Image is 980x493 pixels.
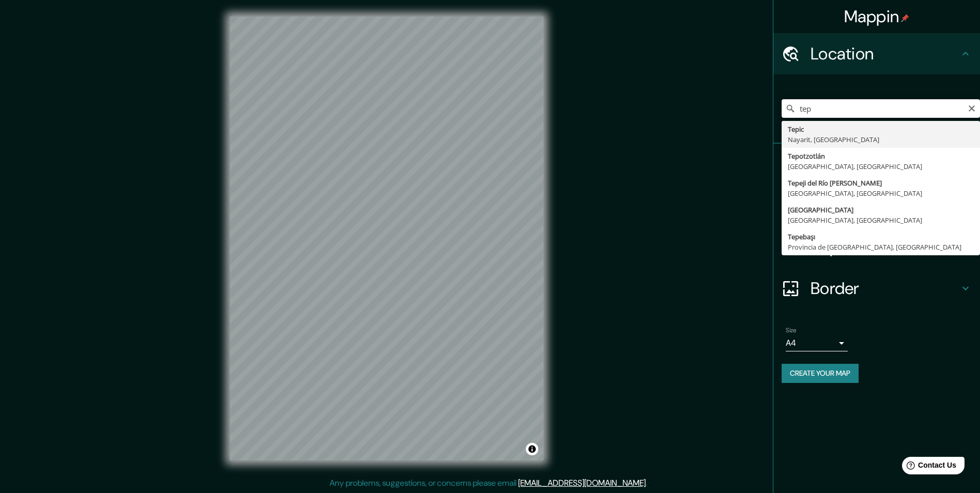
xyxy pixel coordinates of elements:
p: Any problems, suggestions, or concerns please email . [330,477,647,489]
div: [GEOGRAPHIC_DATA] [788,205,974,215]
label: Size [786,326,797,335]
button: Create your map [782,364,859,383]
div: Tepotzotlán [788,151,974,161]
div: Style [773,185,980,226]
div: Layout [773,226,980,268]
div: Provincia de [GEOGRAPHIC_DATA], [GEOGRAPHIC_DATA] [788,242,974,252]
div: Pins [773,144,980,185]
div: [GEOGRAPHIC_DATA], [GEOGRAPHIC_DATA] [788,161,974,172]
input: Pick your city or area [782,99,980,118]
div: Nayarit, [GEOGRAPHIC_DATA] [788,134,974,145]
h4: Mappin [844,6,910,27]
button: Toggle attribution [526,443,538,455]
div: Tepic [788,124,974,134]
canvas: Map [230,17,543,460]
div: Tepeji del Río [PERSON_NAME] [788,178,974,188]
div: Border [773,268,980,309]
button: Clear [968,103,976,113]
div: Location [773,33,980,74]
div: Tepebaşı [788,232,974,242]
div: . [647,477,649,489]
div: . [649,477,651,489]
div: A4 [786,335,848,351]
a: [EMAIL_ADDRESS][DOMAIN_NAME] [518,477,646,488]
img: pin-icon.png [901,14,909,22]
iframe: Help widget launcher [888,453,969,482]
div: [GEOGRAPHIC_DATA], [GEOGRAPHIC_DATA] [788,215,974,225]
div: [GEOGRAPHIC_DATA], [GEOGRAPHIC_DATA] [788,188,974,198]
h4: Location [811,43,959,64]
h4: Layout [811,237,959,257]
h4: Border [811,278,959,299]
